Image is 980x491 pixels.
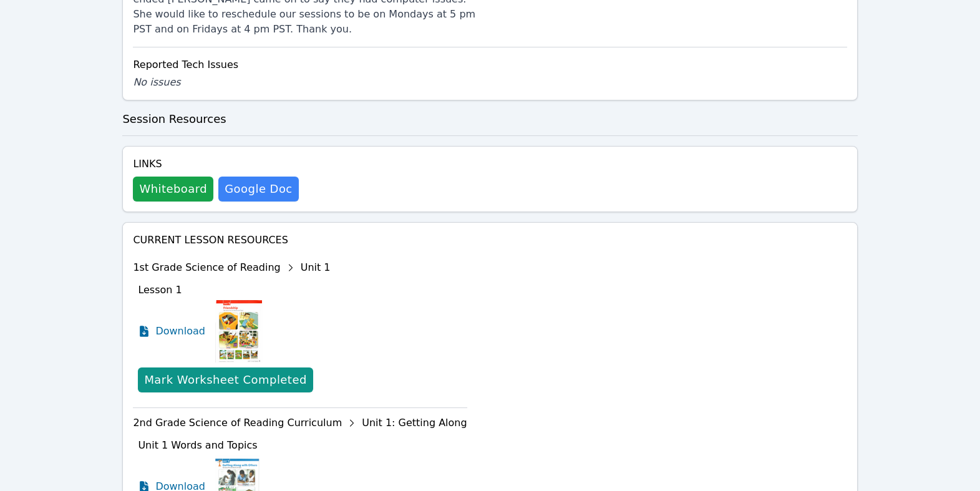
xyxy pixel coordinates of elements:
div: 1st Grade Science of Reading Unit 1 [133,258,467,278]
div: Reported Tech Issues [133,57,847,72]
span: No issues [133,76,180,88]
a: Download [138,300,205,362]
div: Mark Worksheet Completed [144,371,306,389]
button: Mark Worksheet Completed [138,367,313,392]
h4: Current Lesson Resources [133,233,847,248]
h3: Session Resources [122,110,857,128]
span: Download [155,324,205,339]
span: Lesson 1 [138,284,182,296]
img: Lesson 1 [215,300,262,362]
h4: Links [133,157,298,172]
button: Whiteboard [133,177,213,202]
div: 2nd Grade Science of Reading Curriculum Unit 1: Getting Along [133,413,467,433]
span: Unit 1 Words and Topics [138,439,257,451]
a: Google Doc [218,177,298,202]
